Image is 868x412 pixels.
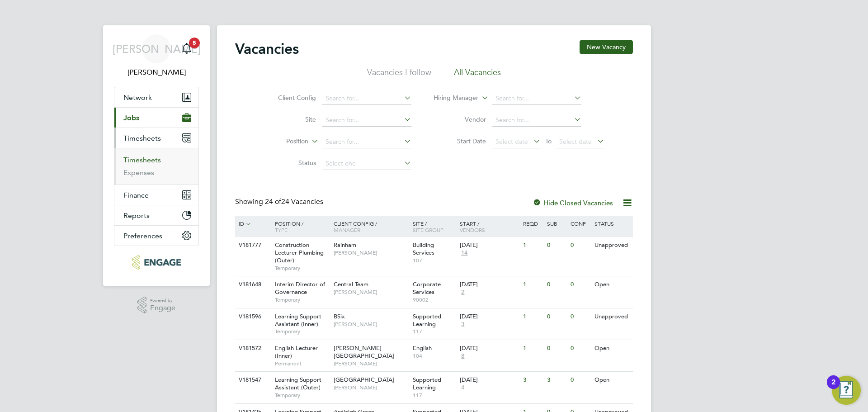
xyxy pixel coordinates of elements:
[426,94,478,103] label: Hiring Manager
[592,216,632,231] div: Status
[114,128,198,148] button: Timesheets
[592,308,632,325] div: Unapproved
[413,296,456,303] span: 90002
[236,276,268,293] div: V181648
[413,392,456,399] span: 117
[275,344,318,360] span: English Lecturer (Inner)
[275,328,329,335] span: Temporary
[592,340,632,357] div: Open
[275,241,324,264] span: Construction Lecturer Plumbing (Outer)
[334,226,360,233] span: Manager
[137,297,176,314] a: Powered byEngage
[568,372,592,388] div: 0
[460,281,519,289] div: [DATE]
[123,211,150,220] span: Reports
[542,135,554,147] span: To
[521,340,544,357] div: 1
[495,137,528,146] span: Select date
[492,92,581,105] input: Search for...
[123,93,152,102] span: Network
[264,94,316,102] label: Client Config
[545,340,568,357] div: 0
[545,308,568,325] div: 0
[132,255,180,270] img: morganhunt-logo-retina.png
[236,372,268,388] div: V181547
[545,372,568,388] div: 3
[521,276,544,293] div: 1
[592,237,632,254] div: Unapproved
[236,237,268,254] div: V181777
[460,242,519,249] div: [DATE]
[592,372,632,388] div: Open
[275,280,325,296] span: Interim Director of Governance
[568,308,592,325] div: 0
[322,157,411,170] input: Select one
[460,376,519,384] div: [DATE]
[413,241,434,256] span: Building Services
[521,372,544,388] div: 3
[114,108,198,128] button: Jobs
[236,308,268,325] div: V181596
[568,216,592,231] div: Conf
[334,249,408,256] span: [PERSON_NAME]
[264,115,316,123] label: Site
[275,360,329,367] span: Permanent
[413,226,443,233] span: Site Group
[256,137,308,146] label: Position
[114,67,199,78] span: Jerin Aktar
[275,296,329,303] span: Temporary
[123,156,161,164] a: Timesheets
[413,328,456,335] span: 117
[334,321,408,328] span: [PERSON_NAME]
[568,340,592,357] div: 0
[103,25,210,286] nav: Main navigation
[189,38,200,48] span: 5
[533,199,613,207] label: Hide Closed Vacancies
[275,265,329,272] span: Temporary
[334,384,408,391] span: [PERSON_NAME]
[413,376,441,391] span: Supported Learning
[334,344,394,360] span: [PERSON_NAME][GEOGRAPHIC_DATA]
[275,376,321,391] span: Learning Support Assistant (Outer)
[275,226,288,233] span: Type
[331,216,410,237] div: Client Config /
[235,197,325,207] div: Showing
[123,168,154,177] a: Expenses
[454,67,501,83] li: All Vacancies
[322,114,411,127] input: Search for...
[460,289,466,296] span: 2
[521,308,544,325] div: 1
[334,360,408,367] span: [PERSON_NAME]
[334,241,356,249] span: Rainham
[123,134,161,142] span: Timesheets
[334,289,408,296] span: [PERSON_NAME]
[275,313,321,328] span: Learning Support Assistant (Inner)
[545,216,568,231] div: Sub
[114,87,198,107] button: Network
[580,40,633,54] button: New Vacancy
[460,352,466,360] span: 8
[413,257,456,264] span: 107
[334,376,394,384] span: [GEOGRAPHIC_DATA]
[492,114,581,127] input: Search for...
[831,382,835,394] div: 2
[460,249,469,257] span: 14
[434,115,486,123] label: Vendor
[460,345,519,352] div: [DATE]
[413,313,441,328] span: Supported Learning
[460,384,466,392] span: 4
[545,276,568,293] div: 0
[264,159,316,167] label: Status
[113,43,201,55] span: [PERSON_NAME]
[413,280,441,296] span: Corporate Services
[114,255,199,270] a: Go to home page
[150,297,175,304] span: Powered by
[322,136,411,148] input: Search for...
[268,216,331,237] div: Position /
[114,148,198,185] div: Timesheets
[114,205,198,225] button: Reports
[568,237,592,254] div: 0
[150,304,175,312] span: Engage
[235,40,299,58] h2: Vacancies
[434,137,486,145] label: Start Date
